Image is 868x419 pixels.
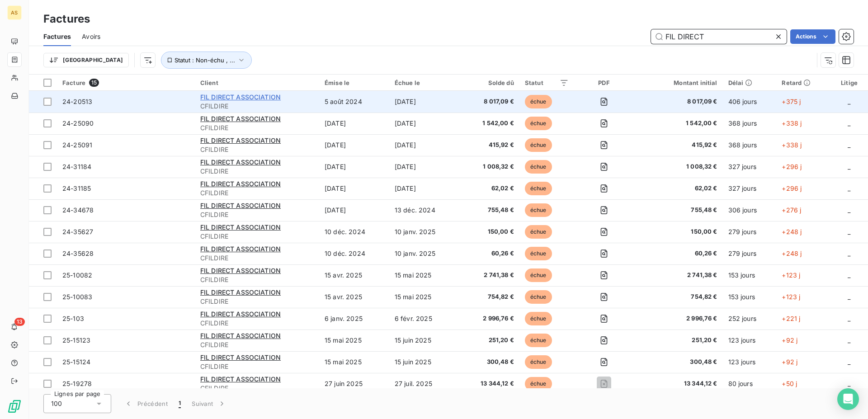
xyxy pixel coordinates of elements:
[389,91,459,113] td: [DATE]
[782,271,800,279] span: +123 j
[848,293,850,301] span: _
[639,271,717,280] span: 2 741,38 €
[389,351,459,373] td: 15 juin 2025
[639,292,717,301] span: 754,82 €
[525,355,552,369] span: échue
[200,232,314,241] span: CFILDIRE
[62,293,92,301] span: 25-10083
[62,271,92,279] span: 25-10082
[389,134,459,156] td: [DATE]
[639,336,717,345] span: 251,20 €
[200,353,281,361] span: FIL DIRECT ASSOCIATION
[782,184,802,192] span: +296 j
[848,271,850,279] span: _
[14,318,25,326] span: 13
[465,379,514,388] span: 13 344,12 €
[639,141,717,150] span: 415,92 €
[200,267,281,274] span: FIL DIRECT ASSOCIATION
[465,271,514,280] span: 2 741,38 €
[200,115,281,122] span: FIL DIRECT ASSOCIATION
[62,380,92,387] span: 25-19278
[465,97,514,106] span: 8 017,09 €
[465,184,514,193] span: 62,02 €
[389,199,459,221] td: 13 déc. 2024
[525,312,552,325] span: échue
[525,182,552,195] span: échue
[639,184,717,193] span: 62,02 €
[62,206,94,214] span: 24-34678
[848,315,850,322] span: _
[723,199,777,221] td: 306 jours
[389,221,459,243] td: 10 janv. 2025
[200,223,281,231] span: FIL DIRECT ASSOCIATION
[389,113,459,134] td: [DATE]
[723,308,777,330] td: 252 jours
[723,134,777,156] td: 368 jours
[525,138,552,152] span: échue
[200,123,314,132] span: CFILDIRE
[389,330,459,351] td: 15 juin 2025
[639,227,717,236] span: 150,00 €
[525,95,552,108] span: échue
[723,351,777,373] td: 123 jours
[200,375,281,383] span: FIL DIRECT ASSOCIATION
[525,334,552,347] span: échue
[200,137,281,144] span: FIL DIRECT ASSOCIATION
[782,119,802,127] span: +338 j
[62,98,92,105] span: 24-20513
[465,227,514,236] span: 150,00 €
[790,29,835,44] button: Actions
[200,102,314,111] span: CFILDIRE
[389,264,459,286] td: 15 mai 2025
[389,308,459,330] td: 6 févr. 2025
[782,98,801,105] span: +375 j
[782,141,802,149] span: +338 j
[525,247,552,260] span: échue
[319,243,389,264] td: 10 déc. 2024
[723,113,777,134] td: 368 jours
[525,117,552,130] span: échue
[62,141,92,149] span: 24-25091
[848,358,850,366] span: _
[200,188,314,198] span: CFILDIRE
[848,184,850,192] span: _
[319,286,389,308] td: 15 avr. 2025
[848,119,850,127] span: _
[319,178,389,199] td: [DATE]
[62,336,90,344] span: 25-15123
[782,250,802,257] span: +248 j
[782,228,802,235] span: +248 j
[62,358,90,366] span: 25-15124
[389,243,459,264] td: 10 janv. 2025
[389,373,459,395] td: 27 juil. 2025
[465,162,514,171] span: 1 008,32 €
[43,32,71,41] span: Factures
[782,358,797,366] span: +92 j
[319,221,389,243] td: 10 déc. 2024
[200,202,281,209] span: FIL DIRECT ASSOCIATION
[200,245,281,253] span: FIL DIRECT ASSOCIATION
[639,119,717,128] span: 1 542,00 €
[723,286,777,308] td: 153 jours
[200,384,314,393] span: CFILDIRE
[782,163,802,170] span: +296 j
[465,358,514,367] span: 300,48 €
[62,79,85,86] span: Facture
[200,332,281,339] span: FIL DIRECT ASSOCIATION
[319,330,389,351] td: 15 mai 2025
[580,79,629,86] div: PDF
[319,113,389,134] td: [DATE]
[7,5,22,20] div: AS
[723,264,777,286] td: 153 jours
[325,79,384,86] div: Émise le
[200,93,281,101] span: FIL DIRECT ASSOCIATION
[200,79,314,86] div: Client
[639,97,717,106] span: 8 017,09 €
[82,32,100,41] span: Avoirs
[465,206,514,215] span: 755,48 €
[639,79,717,86] div: Montant initial
[200,275,314,284] span: CFILDIRE
[465,119,514,128] span: 1 542,00 €
[639,358,717,367] span: 300,48 €
[848,163,850,170] span: _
